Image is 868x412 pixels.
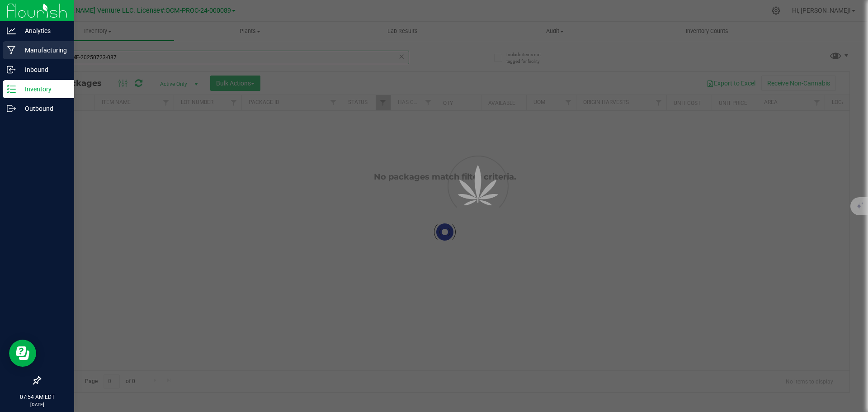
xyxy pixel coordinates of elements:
[16,103,70,114] p: Outbound
[16,64,70,75] p: Inbound
[7,104,16,113] inline-svg: Outbound
[16,84,70,95] p: Inventory
[7,26,16,35] inline-svg: Analytics
[16,45,70,56] p: Manufacturing
[7,46,16,55] inline-svg: Manufacturing
[16,25,70,36] p: Analytics
[4,401,70,408] p: [DATE]
[9,340,36,367] iframe: Resource center
[4,393,70,401] p: 07:54 AM EDT
[7,65,16,74] inline-svg: Inbound
[7,85,16,94] inline-svg: Inventory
